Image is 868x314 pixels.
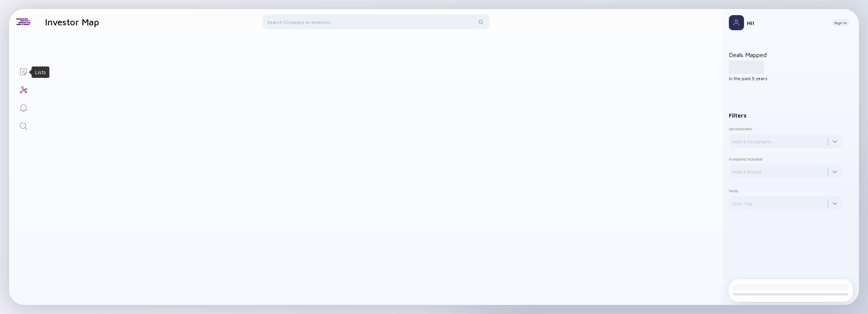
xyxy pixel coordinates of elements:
a: Investor Map [9,80,37,98]
a: Search [9,116,37,135]
div: In the past 5 years [729,76,842,81]
div: 1,234 [729,60,764,74]
div: Hi! [747,20,825,26]
img: graph-loading.svg [243,98,382,220]
h1: Investor Map [45,17,99,27]
a: Reminders [9,98,37,116]
button: Sign In [831,19,850,26]
img: Profile Picture [729,15,744,30]
div: Deals Mapped [729,51,842,81]
div: Lists [35,68,46,76]
a: Lists [9,62,37,80]
div: Filters [729,112,842,119]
